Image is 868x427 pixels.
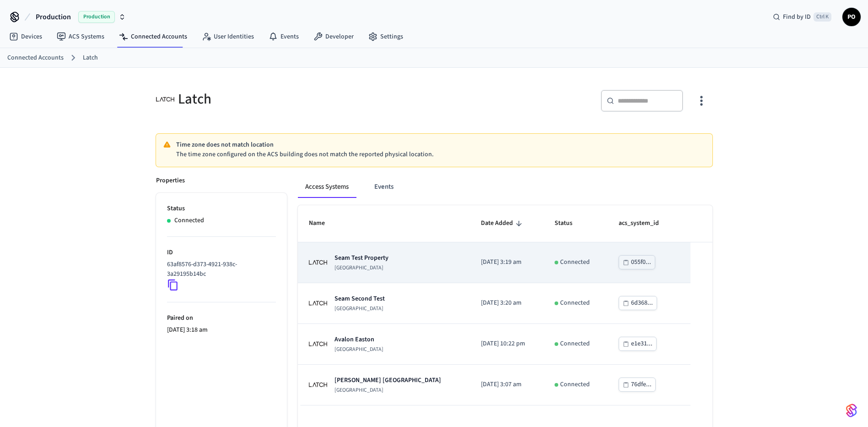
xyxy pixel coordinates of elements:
p: [DATE] 3:19 am [481,257,533,267]
p: 63af8576-d373-4921-938c-3a29195b14bc [167,260,272,279]
p: Connected [560,339,590,349]
span: acs_system_id [619,216,671,230]
p: [PERSON_NAME] [GEOGRAPHIC_DATA] [334,376,441,385]
p: Status [167,204,276,213]
a: Devices [2,28,49,45]
img: Latch Building [156,90,174,109]
img: SeamLogoGradient.69752ec5.svg [846,403,857,418]
span: Name [309,216,337,230]
a: Latch [83,53,98,63]
p: [DATE] 3:18 am [167,325,276,335]
div: connected account tabs [298,176,712,198]
div: 055f0... [631,257,651,268]
span: Production [36,11,71,22]
p: [DATE] 10:22 pm [481,339,533,349]
p: [GEOGRAPHIC_DATA] [334,305,385,312]
img: Latch Building Logo [309,294,327,312]
div: 76dfe... [631,379,652,390]
div: Find by IDCtrl K [766,9,839,25]
img: Latch Building Logo [309,253,327,272]
button: 76dfe... [619,378,656,392]
p: Seam Second Test [334,294,385,303]
table: sticky table [298,205,712,405]
img: Latch Building Logo [309,376,327,394]
p: Time zone does not match location [176,140,705,150]
p: Connected [560,257,590,267]
a: Events [261,28,306,45]
button: e1e31... [619,337,657,351]
button: 6d368... [619,296,657,310]
div: Latch [156,90,429,109]
p: [DATE] 3:07 am [481,380,533,389]
a: ACS Systems [49,28,112,45]
a: Developer [306,28,361,45]
p: [GEOGRAPHIC_DATA] [334,264,388,272]
button: Events [367,176,401,198]
button: PO [842,8,861,26]
p: Connected [560,298,590,308]
div: e1e31... [631,338,652,350]
div: 6d368... [631,297,653,309]
p: Paired on [167,313,276,323]
span: Status [555,216,584,230]
p: Connected [174,216,204,225]
span: Find by ID [783,12,811,22]
a: Connected Accounts [7,53,64,63]
span: Production [78,11,115,23]
span: Date Added [481,216,525,230]
span: PO [843,9,860,25]
button: Access Systems [298,176,356,198]
button: 055f0... [619,255,655,269]
p: [GEOGRAPHIC_DATA] [334,387,441,394]
p: ID [167,248,276,257]
p: [DATE] 3:20 am [481,298,533,308]
a: User Identities [194,28,261,45]
p: The time zone configured on the ACS building does not match the reported physical location. [176,150,705,159]
p: Connected [560,380,590,389]
a: Connected Accounts [112,28,194,45]
p: [GEOGRAPHIC_DATA] [334,346,383,353]
p: Seam Test Property [334,253,388,263]
p: Avalon Easton [334,335,383,344]
span: Ctrl K [814,12,831,22]
img: Latch Building Logo [309,335,327,353]
p: Properties [156,176,185,186]
a: Settings [361,28,410,45]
